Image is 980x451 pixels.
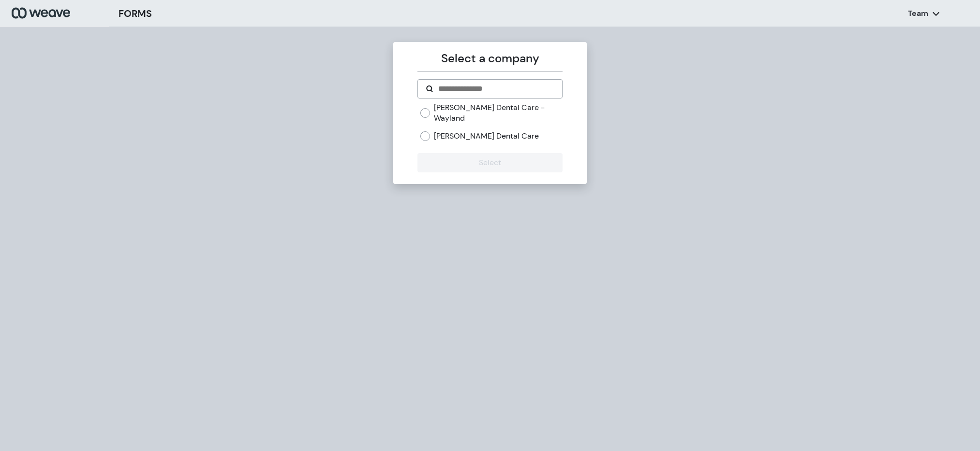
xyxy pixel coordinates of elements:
[437,83,554,95] input: Search
[434,102,562,123] label: [PERSON_NAME] Dental Care - Wayland
[417,50,562,67] p: Select a company
[119,6,152,21] h3: FORMS
[908,8,928,19] p: Team
[417,153,562,172] button: Select
[434,131,539,141] label: [PERSON_NAME] Dental Care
